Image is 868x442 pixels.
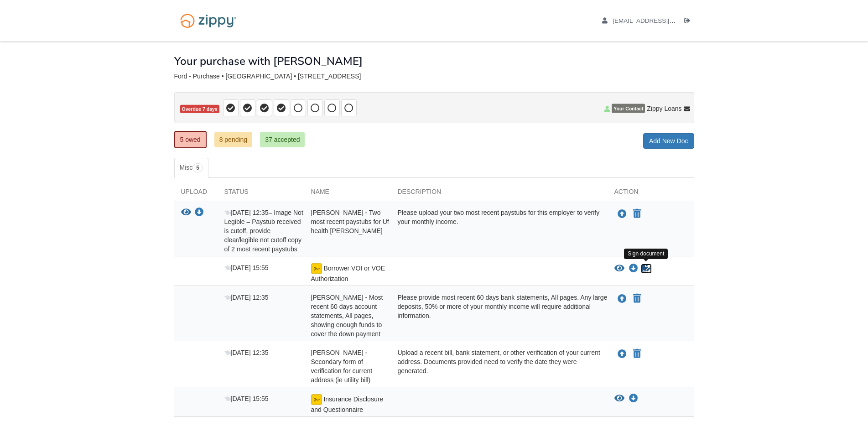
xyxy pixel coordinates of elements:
span: Overdue 7 days [180,105,219,114]
button: Upload Akeema Ford - Two most recent paystubs for Uf health shands [617,208,628,220]
button: View Akeema Ford - Two most recent paystubs for Uf health shands [181,208,191,218]
img: Logo [174,9,242,32]
span: [DATE] 12:35 [224,349,269,356]
div: Description [391,187,608,201]
div: Please upload your two most recent paystubs for this employer to verify your monthly income. [391,208,608,254]
span: [DATE] 12:35 [224,209,269,216]
span: [DATE] 15:55 [224,264,269,271]
a: Download Insurance Disclosure and Questionnaire [629,395,638,402]
a: Misc [174,158,208,178]
div: – Image Not Legible – Paystub received is cutoff, provide clear/legible not cutoff copy of 2 most... [218,208,304,254]
img: esign [311,394,322,405]
a: Download Borrower VOI or VOE Authorization [629,265,638,272]
span: [PERSON_NAME] - Most recent 60 days account statements, All pages, showing enough funds to cover ... [311,294,383,338]
button: Upload Glen Ford - Most recent 60 days account statements, All pages, showing enough funds to cov... [617,293,628,305]
button: View Borrower VOI or VOE Authorization [614,264,624,273]
div: Upload [174,187,218,201]
a: 5 owed [174,131,207,148]
span: [PERSON_NAME] - Secondary form of verification for current address (ie utility bill) [311,349,373,384]
span: [PERSON_NAME] - Two most recent paystubs for Uf health [PERSON_NAME] [311,209,389,234]
button: Declare Akeema Ford - Two most recent paystubs for Uf health shands not applicable [632,208,642,219]
span: Insurance Disclosure and Questionnaire [311,395,384,413]
span: 5 [192,163,203,172]
button: Declare Glen Ford - Secondary form of verification for current address (ie utility bill) not appl... [632,348,642,359]
a: Sign Form [640,263,652,274]
span: Your Contact [612,104,645,113]
div: Please provide most recent 60 days bank statements, All pages. Any large deposits, 50% or more of... [391,293,608,338]
a: Download Akeema Ford - Two most recent paystubs for Uf health shands [195,209,204,217]
span: 352mrsshogun@gmail.com [613,17,717,24]
a: edit profile [602,17,717,26]
span: [DATE] 15:55 [224,395,269,402]
button: Upload Glen Ford - Secondary form of verification for current address (ie utility bill) [617,348,628,360]
div: Action [608,187,694,201]
span: Borrower VOI or VOE Authorization [311,265,385,282]
div: Status [218,187,304,201]
a: Add New Doc [643,133,694,149]
a: Log out [684,17,694,26]
span: Zippy Loans [647,104,681,113]
span: [DATE] 12:35 [224,294,269,301]
a: 8 pending [214,132,253,147]
button: View Insurance Disclosure and Questionnaire [614,394,624,403]
div: Upload a recent bill, bank statement, or other verification of your current address. Documents pr... [391,348,608,385]
div: Sign document [624,249,668,259]
img: Ready for you to esign [311,263,322,274]
a: 37 accepted [260,132,305,147]
button: Declare Glen Ford - Most recent 60 days account statements, All pages, showing enough funds to co... [632,293,642,304]
div: Ford - Purchase • [GEOGRAPHIC_DATA] • [STREET_ADDRESS] [174,73,694,80]
div: Name [304,187,391,201]
h1: Your purchase with [PERSON_NAME] [174,55,363,67]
